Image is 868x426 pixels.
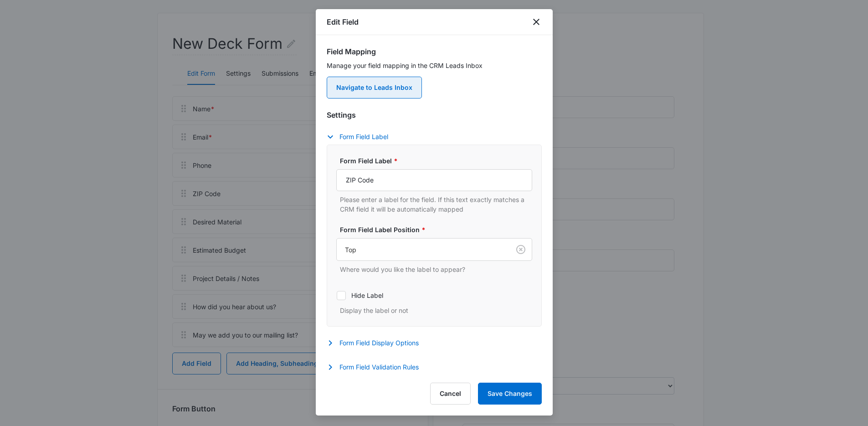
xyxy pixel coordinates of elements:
[531,16,542,27] button: close
[340,306,532,315] p: Display the label or not
[340,195,532,214] p: Please enter a label for the field. If this text exactly matches a CRM field it will be automatic...
[336,169,532,191] input: Form Field Label
[430,383,471,405] button: Cancel
[327,61,542,70] p: Manage your field mapping in the CRM Leads Inbox
[327,338,428,348] button: Form Field Display Options
[9,219,44,230] label: Composite
[514,242,528,257] button: Clear
[327,77,422,99] a: Navigate to Leads Inbox
[327,109,542,120] h3: Settings
[9,263,27,274] label: Other
[9,248,25,259] label: Vinyl
[340,156,536,166] label: Form Field Label
[478,383,542,405] button: Save Changes
[327,46,542,57] h3: Field Mapping
[340,225,536,234] label: Form Field Label Position
[327,362,428,373] button: Form Field Validation Rules
[327,16,359,27] h1: Edit Field
[9,234,28,244] label: Wood
[340,265,532,274] p: Where would you like the label to appear?
[327,131,397,142] button: Form Field Label
[336,291,532,300] label: Hide Label
[9,402,58,413] label: Google Search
